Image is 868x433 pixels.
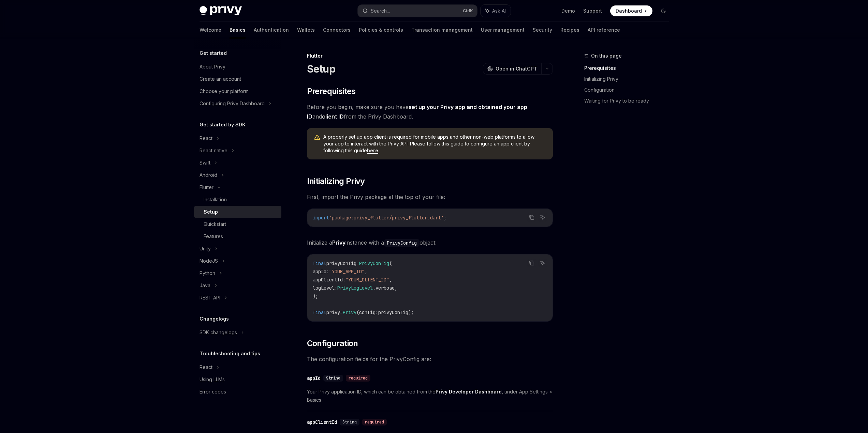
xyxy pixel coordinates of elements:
[384,239,420,247] code: PrivyConfig
[307,375,321,382] div: appId
[337,285,373,291] span: PrivyLogLevel
[411,22,473,38] a: Transaction management
[371,7,390,15] div: Search...
[200,6,242,16] img: dark logo
[342,419,357,425] span: String
[362,419,387,426] div: required
[200,328,237,337] div: SDK changelogs
[204,220,226,228] div: Quickstart
[340,309,343,315] span: =
[389,277,392,283] span: ,
[200,363,212,371] div: React
[307,338,358,349] span: Configuration
[584,74,674,84] a: Initializing Privy
[329,215,444,221] span: 'package:privy_flutter/privy_flutter.dart'
[658,5,669,16] button: Toggle dark mode
[200,121,246,129] h5: Get started by SDK
[345,277,389,283] span: "YOUR_CLIENT_ID"
[200,22,221,38] a: Welcome
[307,102,553,121] span: Before you begin, make sure you have and from the Privy Dashboard.
[538,259,547,267] button: Ask AI
[584,95,674,106] a: Waiting for Privy to be ready
[584,63,674,74] a: Prerequisites
[561,7,575,14] a: Demo
[588,22,620,38] a: API reference
[313,309,326,315] span: final
[584,84,674,95] a: Configuration
[200,183,214,191] div: Flutter
[297,22,315,38] a: Wallets
[389,260,392,266] span: (
[326,260,356,266] span: privyConfig
[323,134,546,154] span: A properly set up app client is required for mobile apps and other non-web platforms to allow you...
[313,293,318,299] span: );
[560,22,579,38] a: Recipes
[314,134,321,141] svg: Warning
[200,269,215,277] div: Python
[194,206,281,218] a: Setup
[378,309,414,315] span: privyConfig);
[200,315,229,323] h5: Changelogs
[313,268,326,275] span: appId
[200,375,225,384] div: Using LLMs
[326,268,329,275] span: :
[610,5,652,16] a: Dashboard
[463,8,473,14] span: Ctrl K
[194,61,281,73] a: About Privy
[365,268,367,275] span: ,
[481,5,511,17] button: Ask AI
[356,309,376,315] span: (config
[323,22,351,38] a: Connectors
[346,375,370,382] div: required
[307,238,553,247] span: Initialize a instance with a object:
[200,75,241,83] div: Create an account
[254,22,289,38] a: Authentication
[204,232,223,241] div: Features
[200,63,225,71] div: About Privy
[436,389,502,395] a: Privy Developer Dashboard
[200,257,218,265] div: NodeJS
[307,192,553,202] span: First, import the Privy package at the top of your file:
[194,386,281,398] a: Error codes
[376,309,378,315] span: :
[200,159,210,167] div: Swift
[496,65,537,72] span: Open in ChatGPT
[307,176,365,187] span: Initializing Privy
[527,259,536,267] button: Copy the contents from the code block
[313,285,335,291] span: logLevel
[356,260,359,266] span: =
[200,171,217,179] div: Android
[307,86,356,97] span: Prerequisites
[200,134,212,142] div: React
[204,208,218,216] div: Setup
[483,63,541,75] button: Open in ChatGPT
[329,268,365,275] span: "YOUR_APP_ID"
[194,194,281,206] a: Installation
[200,245,211,253] div: Unity
[200,49,227,57] h5: Get started
[591,52,622,60] span: On this page
[313,215,329,221] span: import
[200,99,265,108] div: Configuring Privy Dashboard
[204,196,227,204] div: Installation
[367,148,378,154] a: here
[538,213,547,222] button: Ask AI
[194,85,281,97] a: Choose your platform
[307,104,527,120] a: set up your Privy app and obtained your app ID
[200,87,249,95] div: Choose your platform
[616,7,642,14] span: Dashboard
[194,218,281,230] a: Quickstart
[492,7,506,14] span: Ask AI
[583,7,602,14] a: Support
[527,213,536,222] button: Copy the contents from the code block
[307,52,553,59] div: Flutter
[332,239,345,246] strong: Privy
[200,350,260,358] h5: Troubleshooting and tips
[307,354,553,364] span: The configuration fields for the PrivyConfig are:
[200,388,226,396] div: Error codes
[194,373,281,386] a: Using LLMs
[200,281,210,290] div: Java
[313,260,326,266] span: final
[533,22,552,38] a: Security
